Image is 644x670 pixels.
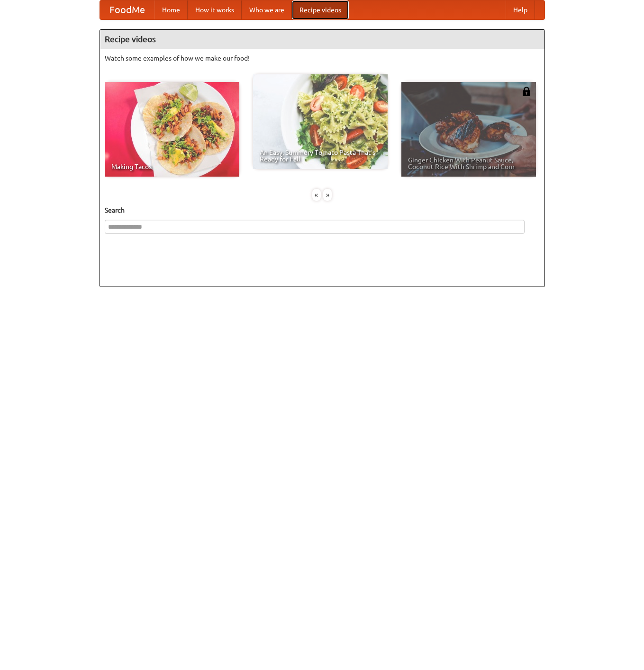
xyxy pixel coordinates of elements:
a: Making Tacos [105,82,239,177]
a: Home [154,0,188,19]
span: Making Tacos [111,163,233,170]
a: Who we are [242,0,292,19]
a: Help [506,0,535,19]
a: Recipe videos [292,0,349,19]
a: FoodMe [100,0,154,19]
img: 483408.png [522,87,531,96]
span: An Easy, Summery Tomato Pasta That's Ready for Fall [260,149,381,162]
div: » [323,189,332,201]
a: How it works [188,0,242,19]
a: An Easy, Summery Tomato Pasta That's Ready for Fall [253,74,388,169]
h4: Recipe videos [100,30,544,49]
p: Watch some examples of how we make our food! [105,54,540,63]
h5: Search [105,205,540,215]
div: « [312,189,321,201]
